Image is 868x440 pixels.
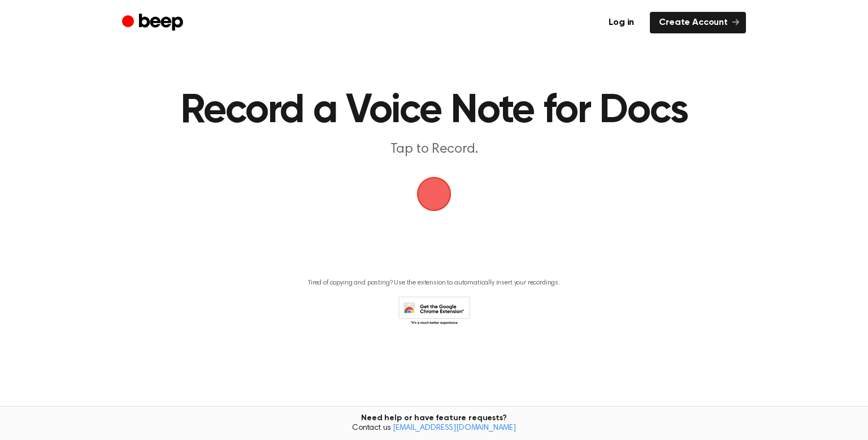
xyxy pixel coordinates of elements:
a: [EMAIL_ADDRESS][DOMAIN_NAME] [393,424,516,432]
span: Contact us [7,424,861,434]
a: Log in [600,12,643,33]
a: Create Account [650,12,746,33]
p: Tired of copying and pasting? Use the extension to automatically insert your recordings. [308,279,560,287]
button: Beep Logo [417,177,451,211]
a: Beep [122,12,186,34]
h1: Record a Voice Note for Docs [145,90,723,131]
p: Tap to Record. [217,140,651,159]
